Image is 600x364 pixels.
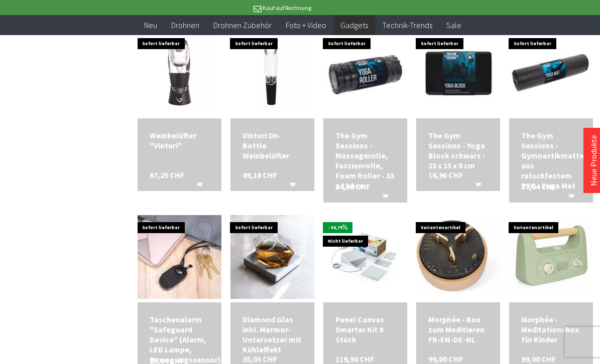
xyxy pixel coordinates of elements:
[333,15,375,36] a: Gadgets
[428,170,463,180] span: 16,96 CHF
[509,215,593,299] img: Morphée - Meditationsbox für Kinder
[382,20,432,30] span: Technik-Trends
[335,130,395,191] a: The Gym Sessions - Massagerolle, Faszienrolle, Foam Roller - 33 x 13.5cm 24,99 CHF In den Warenkorb
[428,130,488,170] a: The Gym Sessions - Yoga Block schwarz - 23 x 15 x 8 cm 16,96 CHF In den Warenkorb
[243,314,302,354] a: Diamond Glas inkl. Marmor-Untersetzer mit Kühleffekt 35,03 CHF In den Warenkorb
[150,130,209,150] div: Weinbelüfter "Vinturi"
[428,314,488,344] div: Morphée - Box zum Meditieren FR-EN-DE-NL
[279,15,333,36] a: Foto + Video
[428,314,488,344] a: Morphée - Box zum Meditieren FR-EN-DE-NL 99,00 CHF
[144,20,157,30] span: Neu
[335,354,374,364] span: 119,90 CHF
[144,28,215,118] img: Weinbelüfter "Vinturi"
[243,130,302,160] a: Vinturi On-Bottle Weinbelüfter 49,18 CHF In den Warenkorb
[428,130,488,170] div: The Gym Sessions - Yoga Block schwarz - 23 x 15 x 8 cm
[428,354,463,364] span: 99,00 CHF
[521,130,581,191] div: The Gym Sessions - Gymnastikmatte aus rutschfestem PVC - Yoga Mat
[439,15,468,36] a: Sale
[463,180,487,193] button: In den Warenkorb
[277,180,301,193] button: In den Warenkorb
[375,15,439,36] a: Technik-Trends
[416,32,500,115] img: The Gym Sessions - Yoga Block schwarz - 23 x 15 x 8 cm
[150,130,209,150] a: Weinbelüfter "Vinturi" 67,25 CHF In den Warenkorb
[509,32,593,115] img: The Gym Sessions - Gymnastikmatte aus rutschfestem PVC - Yoga Mat
[335,314,395,344] a: Panel Canvas Smarter Kit 9 Stück 119,90 CHF
[243,170,277,180] span: 49,18 CHF
[243,354,277,364] span: 35,03 CHF
[556,192,580,205] button: In den Warenkorb
[521,181,556,192] span: 37,04 CHF
[137,15,164,36] a: Neu
[206,15,279,36] a: Drohnen Zubehör
[416,220,500,293] img: Morphée - Box zum Meditieren FR-EN-DE-NL
[230,215,314,299] img: Diamond Glas inkl. Marmor-Untersetzer mit Kühleffekt
[370,192,394,205] button: In den Warenkorb
[171,20,199,30] span: Drohnen
[340,20,368,30] span: Gadgets
[138,215,221,299] img: Taschenalarm "Safeguard Device" (Alarm, LED Lampe, Bewegungssensor)
[588,135,598,186] a: Neue Produkte
[521,314,581,344] div: Morphée - Meditationsbox für Kinder
[335,314,395,344] div: Panel Canvas Smarter Kit 9 Stück
[243,314,302,354] div: Diamond Glas inkl. Marmor-Untersetzer mit Kühleffekt
[335,130,395,191] div: The Gym Sessions - Massagerolle, Faszienrolle, Foam Roller - 33 x 13.5cm
[150,170,184,180] span: 67,25 CHF
[521,354,556,364] span: 99,00 CHF
[164,15,206,36] a: Drohnen
[237,28,308,118] img: Vinturi On-Bottle Weinbelüfter
[213,20,272,30] span: Drohnen Zubehör
[323,32,407,115] img: The Gym Sessions - Massagerolle, Faszienrolle, Foam Roller - 33 x 13.5cm
[335,181,370,192] span: 24,99 CHF
[446,20,461,30] span: Sale
[184,180,208,193] button: In den Warenkorb
[286,20,326,30] span: Foto + Video
[243,130,302,160] div: Vinturi On-Bottle Weinbelüfter
[521,130,581,191] a: The Gym Sessions - Gymnastikmatte aus rutschfestem PVC - Yoga Mat 37,04 CHF In den Warenkorb
[521,314,581,344] a: Morphée - Meditationsbox für Kinder 99,00 CHF
[323,231,407,283] img: Panel Canvas Smarter Kit 9 Stück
